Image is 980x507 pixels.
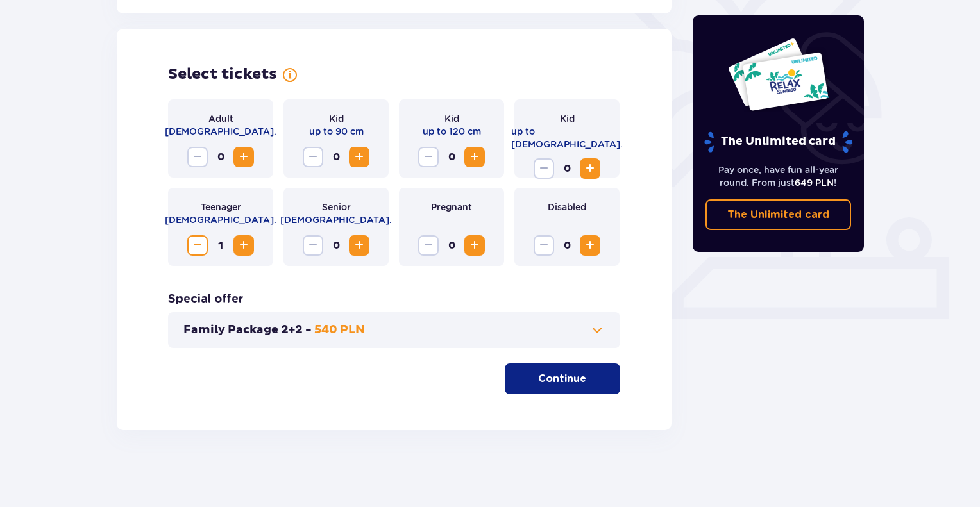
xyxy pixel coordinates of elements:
button: Increase [349,235,369,256]
p: Disabled [548,201,586,213]
button: Increase [580,158,600,179]
p: [DEMOGRAPHIC_DATA]. [280,213,392,226]
button: Decrease [418,235,439,256]
button: Decrease [303,147,323,167]
p: The Unlimited card [703,131,854,153]
span: 0 [441,235,462,256]
p: Kid [444,112,459,125]
button: Increase [233,147,254,167]
button: Increase [464,147,485,167]
p: Family Package 2+2 - [183,322,312,338]
span: 1 [210,235,231,256]
span: 0 [326,147,346,167]
p: up to [DEMOGRAPHIC_DATA]. [511,125,623,151]
p: Pregnant [431,201,472,213]
p: Adult [208,112,233,125]
p: Kid [560,112,575,125]
p: Special offer [168,292,244,307]
span: 0 [557,235,577,256]
p: 540 PLN [314,322,365,338]
span: 0 [210,147,231,167]
button: Increase [464,235,485,256]
p: Continue [538,372,586,386]
p: up to 90 cm [309,125,364,138]
p: Senior [322,201,351,213]
button: Decrease [303,235,323,256]
p: The Unlimited card [727,208,829,222]
span: 0 [326,235,346,256]
button: Decrease [534,158,554,179]
a: The Unlimited card [705,199,852,230]
button: Continue [505,363,620,394]
button: Increase [580,235,600,256]
span: 0 [557,158,577,179]
button: Decrease [187,235,208,256]
p: Select tickets [168,65,277,84]
button: Decrease [534,235,554,256]
p: up to 120 cm [423,125,481,138]
button: Family Package 2+2 -540 PLN [183,322,605,338]
p: [DEMOGRAPHIC_DATA]. [165,125,276,138]
button: Increase [349,147,369,167]
p: Teenager [201,201,241,213]
p: Kid [329,112,344,125]
button: Decrease [187,147,208,167]
button: Decrease [418,147,439,167]
p: [DEMOGRAPHIC_DATA]. [165,213,276,226]
span: 0 [441,147,462,167]
button: Increase [233,235,254,256]
span: 649 PLN [795,178,834,188]
p: Pay once, have fun all-year round. From just ! [705,163,852,189]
